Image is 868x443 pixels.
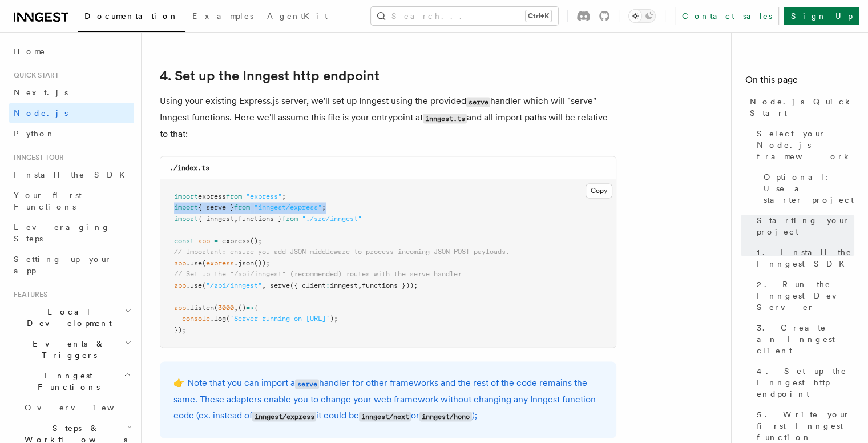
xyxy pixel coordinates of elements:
[246,304,254,312] span: =>
[230,315,330,323] span: 'Server running on [URL]'
[9,365,134,397] button: Inngest Functions
[423,114,467,123] code: inngest.ts
[186,281,202,289] span: .use
[745,73,854,91] h4: On this page
[757,247,854,269] span: 1. Install the Inngest SDK
[174,192,198,200] span: import
[14,88,68,97] span: Next.js
[210,315,226,323] span: .log
[9,103,134,123] a: Node.js
[174,270,462,278] span: // Set up the "/api/inngest" (recommended) routes with the serve handler
[757,215,854,237] span: Starting your project
[185,3,260,31] a: Examples
[214,304,218,312] span: (
[757,128,854,162] span: Select your Node.js framework
[234,259,254,267] span: .json
[198,215,234,223] span: { inngest
[14,46,46,57] span: Home
[198,203,234,211] span: { serve }
[362,281,418,289] span: functions }));
[752,123,854,167] a: Select your Node.js framework
[419,412,471,421] code: inngest/hono
[9,217,134,249] a: Leveraging Steps
[326,281,330,289] span: :
[246,192,282,200] span: "express"
[234,215,238,223] span: ,
[226,192,242,200] span: from
[9,41,134,62] a: Home
[14,129,55,138] span: Python
[206,259,234,267] span: express
[9,290,47,299] span: Features
[262,281,266,289] span: ,
[628,9,656,23] button: Toggle dark mode
[290,281,326,289] span: ({ client
[218,304,234,312] span: 3000
[371,7,558,25] button: Search...Ctrl+K
[267,11,328,21] span: AgentKit
[234,203,250,211] span: from
[9,370,123,393] span: Inngest Functions
[752,361,854,404] a: 4. Set up the Inngest http endpoint
[182,315,210,323] span: console
[9,153,64,162] span: Inngest tour
[234,304,238,312] span: ,
[9,333,134,365] button: Events & Triggers
[186,304,214,312] span: .listen
[186,259,202,267] span: .use
[173,375,603,424] p: 👉 Note that you can import a handler for other frameworks and the rest of the code remains the sa...
[9,185,134,217] a: Your first Functions
[174,215,198,223] span: import
[9,123,134,144] a: Python
[9,306,124,329] span: Local Development
[202,281,206,289] span: (
[169,164,209,172] code: ./index.ts
[174,248,510,256] span: // Important: ensure you add JSON middleware to process incoming JSON POST payloads.
[359,412,411,421] code: inngest/next
[160,68,380,84] a: 4. Set up the Inngest http endpoint
[752,317,854,361] a: 3. Create an Inngest client
[214,237,218,245] span: =
[295,379,319,389] code: serve
[174,203,198,211] span: import
[198,237,210,245] span: app
[752,242,854,274] a: 1. Install the Inngest SDK
[764,171,854,206] span: Optional: Use a starter project
[14,170,132,179] span: Install the SDK
[238,215,282,223] span: functions }
[752,274,854,317] a: 2. Run the Inngest Dev Server
[759,167,854,210] a: Optional: Use a starter project
[9,82,134,103] a: Next.js
[14,191,82,211] span: Your first Functions
[174,237,194,245] span: const
[160,93,616,142] p: Using your existing Express.js server, we'll set up Inngest using the provided handler which will...
[252,412,316,421] code: inngest/express
[25,403,142,412] span: Overview
[192,11,253,21] span: Examples
[174,281,186,289] span: app
[238,304,246,312] span: ()
[174,304,186,312] span: app
[260,3,334,31] a: AgentKit
[9,164,134,185] a: Install the SDK
[526,10,551,22] kbd: Ctrl+K
[330,315,338,323] span: );
[757,279,854,313] span: 2. Run the Inngest Dev Server
[282,192,286,200] span: ;
[757,322,854,356] span: 3. Create an Inngest client
[78,3,185,32] a: Documentation
[330,281,358,289] span: inngest
[14,223,110,243] span: Leveraging Steps
[254,203,322,211] span: "inngest/express"
[84,11,179,21] span: Documentation
[174,326,186,334] span: });
[358,281,362,289] span: ,
[254,304,258,312] span: {
[295,377,319,388] a: serve
[9,338,124,361] span: Events & Triggers
[250,237,262,245] span: ();
[784,7,859,25] a: Sign Up
[757,365,854,400] span: 4. Set up the Inngest http endpoint
[757,409,854,443] span: 5. Write your first Inngest function
[675,7,779,25] a: Contact sales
